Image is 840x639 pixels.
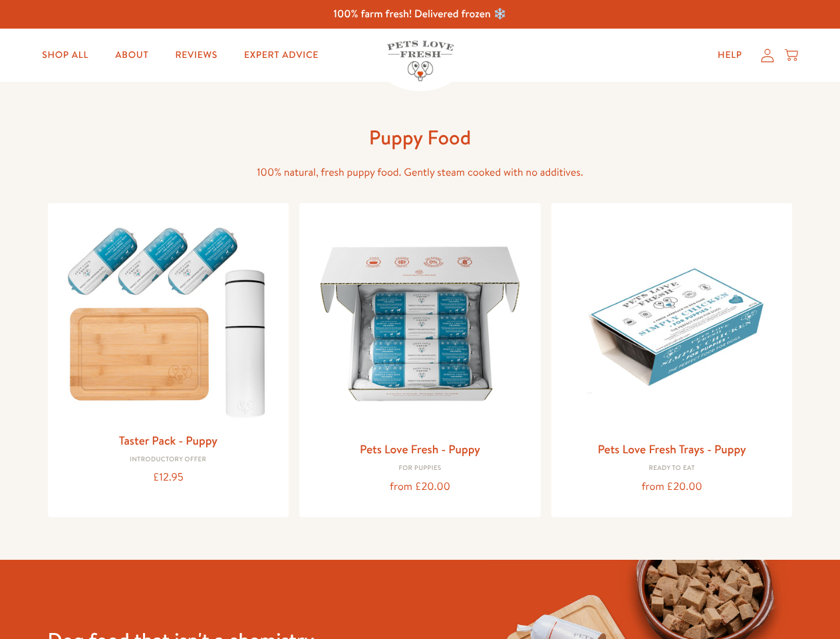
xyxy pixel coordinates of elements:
div: Introductory Offer [59,456,279,464]
img: Pets Love Fresh - Puppy [310,214,530,434]
img: Pets Love Fresh Trays - Puppy [562,214,782,434]
a: Taster Pack - Puppy [119,432,217,449]
a: Pets Love Fresh Trays - Puppy [598,441,746,457]
img: Taster Pack - Puppy [59,214,279,425]
a: Expert Advice [233,42,329,69]
span: 100% natural, fresh puppy food. Gently steam cooked with no additives. [257,165,583,180]
a: Pets Love Fresh - Puppy [360,441,480,457]
a: Reviews [164,42,227,69]
h1: Puppy Food [208,124,633,150]
a: Shop All [31,42,99,69]
div: £12.95 [59,469,279,487]
div: Ready to eat [562,465,782,473]
img: Pets Love Fresh [387,41,454,81]
a: About [104,42,159,69]
a: Help [707,42,753,69]
div: from £20.00 [562,478,782,496]
div: from £20.00 [310,478,530,496]
div: For puppies [310,465,530,473]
